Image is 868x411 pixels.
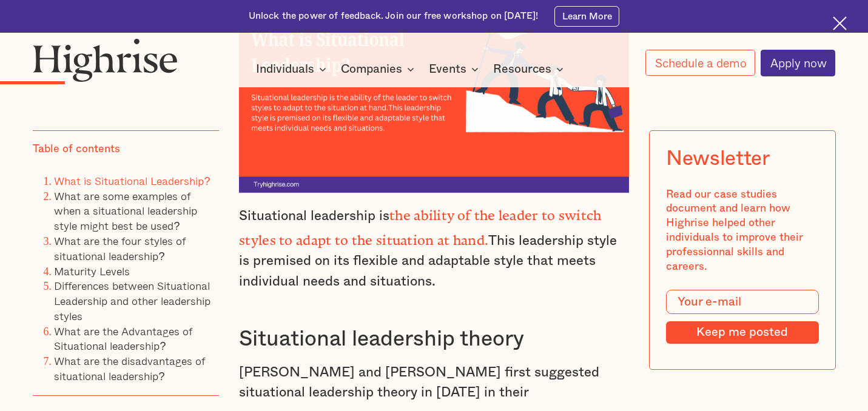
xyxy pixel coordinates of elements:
[666,290,819,314] input: Your e-mail
[33,142,120,156] div: Table of contents
[761,50,835,76] a: Apply now
[54,262,130,279] a: Maturity Levels
[666,321,819,344] input: Keep me posted
[554,6,619,27] a: Learn More
[33,38,178,82] img: Highrise logo
[341,62,402,76] div: Companies
[645,50,755,76] a: Schedule a demo
[256,62,330,76] div: Individuals
[666,290,819,344] form: Modal Form
[54,172,210,189] a: What is Situational Leadership?
[666,187,819,273] div: Read our case studies document and learn how Highrise helped other individuals to improve their p...
[256,62,314,76] div: Individuals
[341,62,418,76] div: Companies
[54,322,192,354] a: What are the Advantages of Situational leadership?
[493,62,567,76] div: Resources
[54,232,186,264] a: What are the four styles of situational leadership?
[239,207,602,241] strong: the ability of the leader to switch styles to adapt to the situation at hand.
[249,10,539,22] div: Unlock the power of feedback. Join our free workshop on [DATE]!
[54,187,197,234] a: What are some examples of when a situational leadership style might best be used?
[239,202,629,292] p: Situational leadership is This leadership style is premised on its flexible and adaptable style t...
[429,62,466,76] div: Events
[493,62,551,76] div: Resources
[54,277,210,324] a: Differences between Situational Leadership and other leadership styles
[429,62,482,76] div: Events
[239,326,629,353] h3: Situational leadership theory
[833,16,847,30] img: Cross icon
[54,352,205,384] a: What are the disadvantages of situational leadership?
[666,147,770,170] div: Newsletter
